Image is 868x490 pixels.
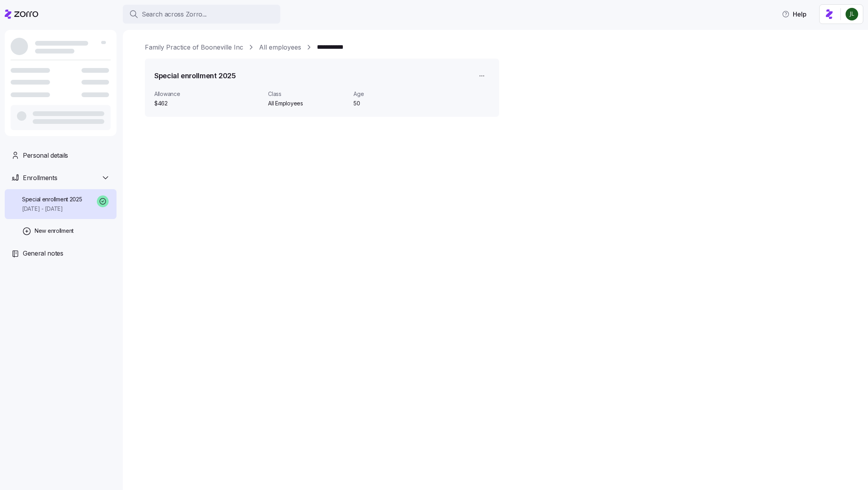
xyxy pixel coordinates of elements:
span: Special enrollment 2025 [22,195,82,203]
span: Class [268,90,347,98]
span: All Employees [268,99,347,107]
a: Family Practice of Booneville Inc [145,42,243,52]
span: Age [353,90,433,98]
span: Search across Zorro... [142,9,207,19]
a: All employees [259,42,301,52]
span: Help [782,9,807,19]
button: Search across Zorro... [123,5,280,24]
span: Allowance [154,90,262,98]
span: General notes [23,249,63,258]
h1: Special enrollment 2025 [154,71,236,81]
span: New enrollment [35,227,74,235]
span: $462 [154,99,262,107]
span: [DATE] - [DATE] [22,205,82,213]
span: Personal details [23,151,68,160]
img: d9b9d5af0451fe2f8c405234d2cf2198 [846,8,858,20]
span: Enrollments [23,173,57,183]
button: Help [775,6,813,22]
span: 50 [353,99,433,107]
